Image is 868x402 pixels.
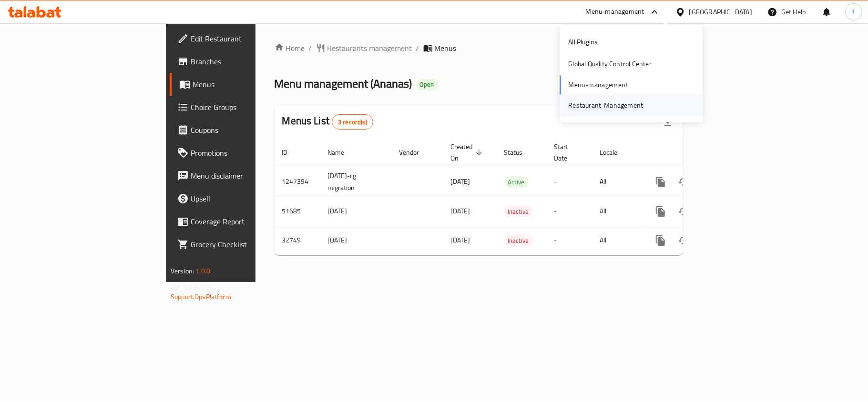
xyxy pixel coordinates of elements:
span: f [852,7,855,17]
button: more [649,200,672,223]
a: Upsell [170,187,311,210]
span: 1.0.0 [195,265,210,277]
td: - [547,226,592,255]
div: Active [504,176,529,188]
a: Branches [170,50,311,73]
th: Actions [642,138,748,167]
a: Support.OpsPlatform [171,291,231,303]
span: Edit Restaurant [191,33,303,44]
span: Vendor [399,147,432,158]
div: Total records count [332,114,373,130]
a: Restaurants management [316,42,412,54]
span: Version: [171,265,194,277]
button: Change Status [672,171,695,193]
td: [DATE] [320,197,392,226]
span: ID [282,147,300,158]
span: 3 record(s) [332,118,373,127]
span: Inactive [504,206,533,217]
a: Menus [170,73,311,96]
td: All [592,197,642,226]
div: Restaurant-Management [568,100,643,111]
div: [GEOGRAPHIC_DATA] [689,7,752,17]
span: Coverage Report [191,216,303,227]
span: Menus [435,42,457,54]
span: Active [504,177,529,188]
a: Promotions [170,141,311,164]
span: Created On [451,141,485,164]
td: - [547,167,592,197]
span: Start Date [554,141,581,164]
span: [DATE] [451,234,470,246]
span: [DATE] [451,205,470,217]
h2: Menus List [282,114,373,130]
span: Status [504,147,535,158]
span: Menu management ( Ananas ) [275,73,412,94]
span: Promotions [191,147,303,159]
button: more [649,171,672,193]
td: - [547,197,592,226]
td: [DATE] [320,226,392,255]
div: Inactive [504,235,533,246]
a: Choice Groups [170,96,311,119]
div: Menu-management [586,6,644,18]
span: Inactive [504,235,533,246]
a: Edit Restaurant [170,27,311,50]
span: Upsell [191,193,303,204]
span: Branches [191,56,303,67]
span: Get support on: [171,281,214,293]
span: Choice Groups [191,101,303,113]
span: Coupons [191,124,303,136]
a: Menu disclaimer [170,164,311,187]
span: [DATE] [451,175,470,188]
span: Name [328,147,357,158]
span: Grocery Checklist [191,239,303,250]
li: / [416,42,419,54]
a: Coupons [170,119,311,141]
td: [DATE]-cg migration [320,167,392,197]
span: Restaurants management [327,42,412,54]
a: Grocery Checklist [170,233,311,256]
span: Menu disclaimer [191,170,303,181]
div: Open [416,79,438,90]
div: Global Quality Control Center [568,59,652,70]
span: Menus [193,79,303,90]
span: Open [416,80,438,89]
td: All [592,167,642,197]
span: Locale [600,147,630,158]
div: All Plugins [568,37,598,47]
button: more [649,229,672,252]
table: enhanced table [275,138,748,255]
nav: breadcrumb [275,42,683,54]
a: Coverage Report [170,210,311,233]
button: Change Status [672,200,695,223]
button: Change Status [672,229,695,252]
td: All [592,226,642,255]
